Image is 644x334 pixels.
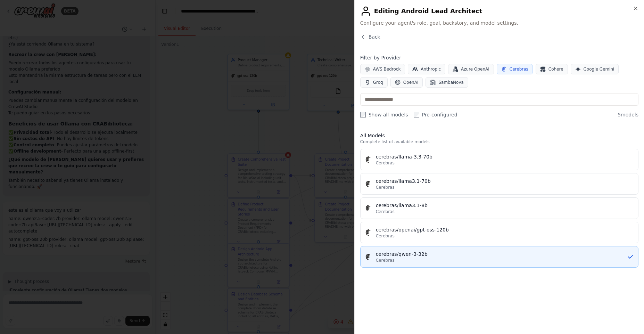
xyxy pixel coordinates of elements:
[618,111,638,118] span: 5 models
[571,64,619,74] button: Google Gemini
[584,66,614,72] span: Google Gemini
[376,160,395,166] span: Cerebras
[461,66,489,72] span: Azure OpenAI
[536,64,568,74] button: Cohere
[376,153,634,160] div: cerebras/llama-3.3-70b
[360,19,638,26] span: Configure your agent's role, goal, backstory, and model settings.
[360,173,638,195] button: cerebras/llama3.1-70bCerebras
[360,197,638,219] button: cerebras/llama3.1-8bCerebras
[360,6,638,17] h2: Editing Android Lead Architect
[414,111,457,118] label: Pre-configured
[426,77,468,88] button: SambaNova
[360,33,380,40] button: Back
[373,66,401,72] span: AWS Bedrock
[376,185,395,190] span: Cerebras
[548,66,563,72] span: Cohere
[369,33,380,40] span: Back
[497,64,533,74] button: Cerebras
[438,80,463,85] span: SambaNova
[408,64,445,74] button: Anthropic
[360,54,638,61] h4: Filter by Provider
[360,139,638,145] p: Complete list of available models
[376,233,395,239] span: Cerebras
[510,66,528,72] span: Cerebras
[360,112,366,117] input: Show all models
[421,66,441,72] span: Anthropic
[376,226,634,233] div: cerebras/openai/gpt-oss-120b
[360,64,405,74] button: AWS Bedrock
[376,209,395,214] span: Cerebras
[376,178,634,185] div: cerebras/llama3.1-70b
[360,149,638,170] button: cerebras/llama-3.3-70bCerebras
[360,111,408,118] label: Show all models
[390,77,423,88] button: OpenAI
[360,77,388,88] button: Groq
[376,258,395,263] span: Cerebras
[376,202,634,209] div: cerebras/llama3.1-8b
[414,112,419,117] input: Pre-configured
[376,251,627,258] div: cerebras/qwen-3-32b
[360,132,638,139] h3: All Models
[403,80,419,85] span: OpenAI
[373,80,383,85] span: Groq
[360,246,638,268] button: cerebras/qwen-3-32bCerebras
[360,222,638,243] button: cerebras/openai/gpt-oss-120bCerebras
[448,64,494,74] button: Azure OpenAI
